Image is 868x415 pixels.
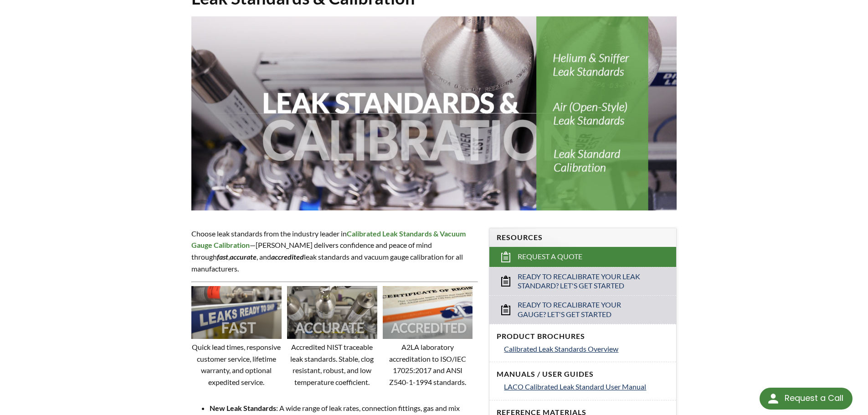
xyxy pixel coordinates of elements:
[271,252,304,261] em: accredited
[504,343,669,355] a: Calibrated Leak Standards Overview
[766,391,781,406] img: round button
[518,272,649,291] span: Ready to Recalibrate Your Leak Standard? Let's Get Started
[383,286,473,338] img: Image showing the word ACCREDITED overlaid on it
[217,252,228,261] em: fast
[230,252,257,261] strong: accurate
[785,388,843,409] div: Request a Call
[760,388,853,410] div: Request a Call
[210,404,276,412] strong: New Leak Standards
[518,252,582,261] span: Request a Quote
[497,369,669,379] h4: Manuals / User Guides
[191,16,677,210] img: Leak Standards & Calibration header
[191,228,478,274] p: Choose leak standards from the industry leader in —[PERSON_NAME] delivers confidence and peace of...
[497,332,669,341] h4: Product Brochures
[489,295,676,324] a: Ready to Recalibrate Your Gauge? Let's Get Started
[287,341,377,388] p: Accredited NIST traceable leak standards. Stable, clog resistant, robust, and low temperature coe...
[287,286,377,338] img: Image showing the word ACCURATE overlaid on it
[504,344,618,353] span: Calibrated Leak Standards Overview
[518,300,649,319] span: Ready to Recalibrate Your Gauge? Let's Get Started
[504,381,669,393] a: LACO Calibrated Leak Standard User Manual
[489,267,676,296] a: Ready to Recalibrate Your Leak Standard? Let's Get Started
[489,247,676,267] a: Request a Quote
[191,286,282,338] img: Image showing the word FAST overlaid on it
[497,233,669,242] h4: Resources
[383,341,473,388] p: A2LA laboratory accreditation to ISO/IEC 17025:2017 and ANSI Z540-1-1994 standards.
[504,382,646,391] span: LACO Calibrated Leak Standard User Manual
[191,341,282,388] p: Quick lead times, responsive customer service, lifetime warranty, and optional expedited service.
